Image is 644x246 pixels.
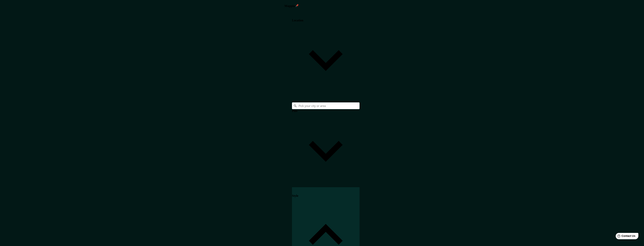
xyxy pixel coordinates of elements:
[296,4,299,7] img: pin-icon.png
[292,102,360,109] input: Pick your city or area
[284,4,360,8] h4: Mappin
[292,109,297,113] h4: Pins
[292,19,303,22] h4: Location
[292,12,360,97] div: Location
[292,194,298,198] h4: Style
[611,231,640,242] iframe: Help widget launcher
[292,102,360,187] div: Pins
